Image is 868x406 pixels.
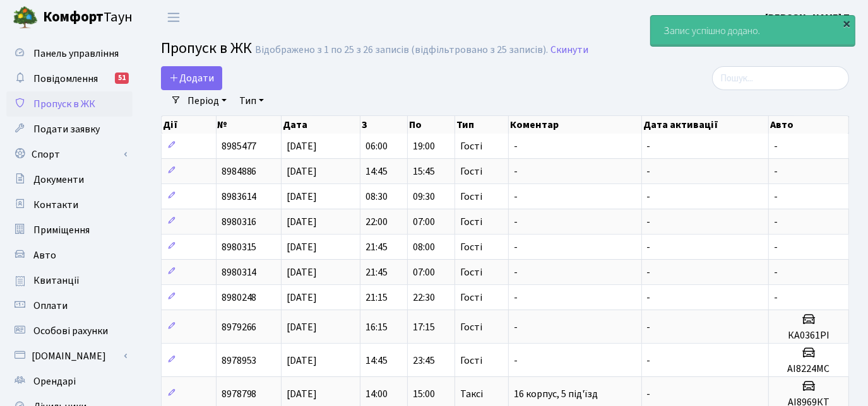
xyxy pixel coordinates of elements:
a: Тип [234,90,269,112]
span: Особові рахунки [33,324,108,338]
span: 8983614 [222,190,257,204]
span: - [774,139,778,153]
span: - [647,320,651,334]
th: Коментар [509,116,642,134]
span: - [647,215,651,229]
span: 15:45 [413,165,435,178]
div: × [841,17,853,30]
a: Подати заявку [6,117,133,142]
span: 17:15 [413,320,435,334]
span: 8980315 [222,240,257,254]
span: Пропуск в ЖК [161,37,252,59]
span: - [647,190,651,204]
span: - [514,165,518,178]
span: 22:00 [366,215,388,229]
span: [DATE] [287,240,317,254]
a: Приміщення [6,217,133,243]
th: Авто [769,116,849,134]
span: 16:15 [366,320,388,334]
span: - [514,265,518,279]
a: Контакти [6,192,133,217]
a: Авто [6,243,133,268]
span: 19:00 [413,139,435,153]
span: [DATE] [287,165,317,178]
span: - [647,265,651,279]
span: - [774,215,778,229]
span: Орендарі [33,374,76,388]
b: Комфорт [43,7,104,27]
span: Гості [460,192,482,202]
span: 08:30 [366,190,388,204]
a: Квитанції [6,268,133,293]
a: Повідомлення51 [6,66,133,91]
span: 23:45 [413,354,435,368]
span: - [647,240,651,254]
span: 07:00 [413,265,435,279]
span: Таксі [460,389,483,399]
span: - [774,240,778,254]
span: 14:45 [366,165,388,178]
div: Відображено з 1 по 25 з 26 записів (відфільтровано з 25 записів). [255,44,548,56]
div: 51 [115,72,129,84]
span: Оплати [33,299,68,313]
span: 16 корпус, 5 під'їзд [514,387,598,401]
a: [DOMAIN_NAME] [6,344,133,369]
span: - [647,354,651,368]
span: - [774,190,778,204]
a: Період [182,90,232,112]
span: - [647,165,651,178]
span: - [774,265,778,279]
a: Панель управління [6,41,133,66]
span: Гості [460,267,482,277]
a: Орендарі [6,369,133,394]
span: 8984886 [222,165,257,178]
a: Скинути [550,44,588,56]
span: - [647,387,651,401]
th: Тип [455,116,509,134]
span: [DATE] [287,215,317,229]
span: Гості [460,356,482,366]
span: Гості [460,217,482,227]
a: Особові рахунки [6,318,133,344]
span: Таун [43,7,133,28]
span: 8978798 [222,387,257,401]
span: - [514,139,518,153]
th: Дата [282,116,361,134]
span: 15:00 [413,387,435,401]
a: Пропуск в ЖК [6,91,133,117]
span: - [514,240,518,254]
span: 06:00 [366,139,388,153]
span: - [514,320,518,334]
span: 8980316 [222,215,257,229]
span: Гості [460,166,482,177]
img: logo.png [13,5,38,30]
span: 22:30 [413,291,435,304]
span: 14:45 [366,354,388,368]
b: [PERSON_NAME] П. [765,11,853,25]
span: Приміщення [33,223,90,237]
span: - [514,291,518,304]
span: Документи [33,173,84,187]
span: 21:45 [366,265,388,279]
span: Гості [460,242,482,252]
a: Документи [6,167,133,192]
span: 8980314 [222,265,257,279]
span: - [514,354,518,368]
h5: КА0361РІ [774,330,843,342]
a: Оплати [6,293,133,318]
span: - [774,291,778,304]
span: Гості [460,293,482,303]
th: Дата активації [642,116,769,134]
span: Панель управління [33,47,119,61]
h5: АІ8224МС [774,363,843,375]
input: Пошук... [712,66,849,90]
span: [DATE] [287,354,317,368]
span: [DATE] [287,139,317,153]
div: Запис успішно додано. [651,16,855,46]
span: - [647,139,651,153]
span: [DATE] [287,291,317,304]
span: Контакти [33,198,78,212]
span: - [514,190,518,204]
span: 07:00 [413,215,435,229]
a: Додати [161,66,222,90]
